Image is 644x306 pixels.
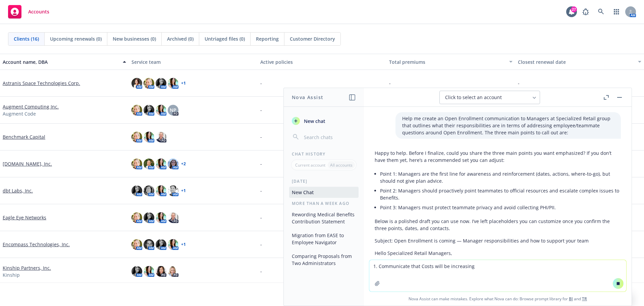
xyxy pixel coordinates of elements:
span: Archived (0) [167,35,194,42]
img: photo [144,105,154,116]
img: photo [131,266,142,277]
a: Eagle Eye Networks [3,214,46,221]
div: Closest renewal date [518,58,634,65]
img: photo [168,212,178,223]
a: + 1 [181,189,186,193]
span: - [260,160,262,167]
a: Encompass Technologies, Inc. [3,241,70,248]
li: Point 1: Managers are the first line for awareness and reinforcement (dates, actions, where-to-go... [380,169,621,186]
span: Nova Assist can make mistakes. Explore what Nova can do: Browse prompt library for and [367,292,629,306]
span: New chat [303,118,325,125]
span: - [260,133,262,140]
button: Service team [129,54,258,70]
a: Report a Bug [579,5,592,18]
img: photo [131,159,142,169]
img: photo [131,239,142,250]
a: Augment Computing Inc. [3,103,59,110]
a: Switch app [610,5,623,18]
h1: Nova Assist [292,94,323,101]
div: More than a week ago [284,201,364,206]
img: photo [156,239,166,250]
button: Click to select an account [439,91,540,104]
img: photo [168,266,178,277]
div: [DATE] [284,178,364,184]
li: Point 3: Managers must protect teammate privacy and avoid collecting PHI/PII. [380,203,621,212]
span: - [260,106,262,114]
span: - [260,187,262,194]
p: All accounts [330,162,353,168]
div: Service team [131,58,255,65]
p: Below is a polished draft you can use now. I’ve left placeholders you can customize once you conf... [375,218,621,232]
a: + 1 [181,81,186,85]
p: Current account [295,162,325,168]
img: photo [144,239,154,250]
img: photo [131,185,142,196]
span: Augment Code [3,110,36,117]
img: photo [156,185,166,196]
span: - [260,80,262,87]
span: Reporting [256,35,279,42]
span: Click to select an account [445,94,502,101]
img: photo [156,132,166,142]
img: photo [168,239,178,250]
img: photo [131,212,142,223]
a: Search [594,5,608,18]
button: Closest renewal date [515,54,644,70]
span: Customer Directory [290,35,335,42]
img: photo [131,132,142,142]
button: Total premiums [386,54,515,70]
span: NP [170,106,176,114]
a: dbt Labs, Inc. [3,187,33,194]
span: - [518,80,520,87]
button: Comparing Proposals from Two Administrators [289,251,359,269]
div: Active policies [260,58,384,65]
span: Untriaged files (0) [205,35,245,42]
img: photo [144,185,154,196]
div: 27 [571,6,577,12]
p: Help me create an Open Enrollment communication to Managers at Specialized Retail group that outl... [402,115,614,136]
a: TR [582,296,587,302]
a: Astranis Space Technologies Corp. [3,80,80,87]
img: photo [144,132,154,142]
span: Upcoming renewals (0) [50,35,102,42]
img: photo [168,78,178,89]
img: photo [131,105,142,116]
img: photo [156,212,166,223]
img: photo [131,78,142,89]
button: Active policies [258,54,386,70]
a: Kinship Partners, Inc. [3,264,51,271]
img: photo [156,105,166,116]
textarea: 1. Communicate that Costs will be increasing [369,260,626,292]
img: photo [144,159,154,169]
img: photo [168,185,178,196]
a: Benchmark Capital [3,133,45,140]
img: photo [144,78,154,89]
button: New chat [289,115,359,127]
a: + 2 [181,162,186,166]
button: New Chat [289,187,359,198]
img: photo [156,78,166,89]
img: photo [156,159,166,169]
span: New businesses (0) [113,35,156,42]
a: [DOMAIN_NAME], Inc. [3,160,52,167]
input: Search chats [303,132,356,142]
p: Happy to help. Before I finalize, could you share the three main points you want emphasized? If y... [375,149,621,164]
a: + 1 [181,243,186,247]
li: Point 2: Managers should proactively point teammates to official resources and escalate complex i... [380,186,621,203]
span: Clients (16) [14,35,39,42]
span: - [260,268,262,275]
div: Account name, DBA [3,58,119,65]
span: - [260,241,262,248]
button: Rewording Medical Benefits Contribution Statement [289,209,359,227]
span: - [389,80,391,87]
button: Migration from EASE to Employee Navigator [289,230,359,248]
img: photo [144,212,154,223]
div: Total premiums [389,58,505,65]
img: photo [168,159,178,169]
span: Kinship [3,271,20,278]
a: Accounts [5,2,52,21]
div: Chat History [284,151,364,157]
img: photo [144,266,154,277]
img: photo [156,266,166,277]
p: Subject: Open Enrollment is coming — Manager responsibilities and how to support your team [375,237,621,244]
